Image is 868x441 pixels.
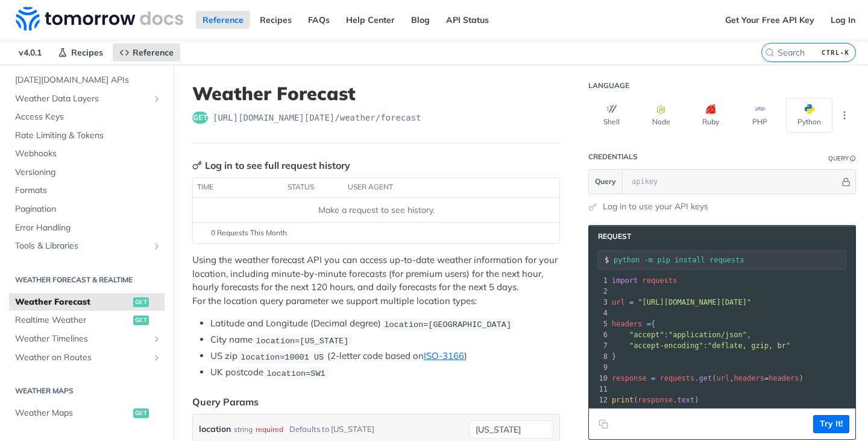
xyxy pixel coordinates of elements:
span: get [699,374,712,382]
button: Show subpages for Weather Timelines [152,334,162,344]
a: Blog [404,11,436,29]
svg: Key [192,160,202,170]
span: Realtime Weather [15,314,130,326]
span: "accept-encoding" [629,341,703,350]
a: ISO-3166 [424,350,464,361]
li: US zip (2-letter code based on ) [210,349,560,363]
a: Help Center [339,11,401,29]
span: Tools & Libraries [15,240,149,252]
span: print [612,396,634,404]
span: headers [734,374,764,382]
span: { [612,320,655,328]
span: Formats [15,185,162,197]
a: Realtime Weatherget [9,311,165,329]
span: = [629,298,634,306]
span: Weather Data Layers [15,93,149,105]
a: Pagination [9,200,165,218]
a: Reference [113,43,180,62]
div: Log in to see full request history [192,158,350,173]
a: Error Handling [9,219,165,237]
span: get [133,408,149,418]
div: 6 [589,329,609,340]
kbd: CTRL-K [819,46,852,59]
div: Defaults to [US_STATE] [289,420,374,438]
span: location=SW1 [266,369,325,378]
div: Make a request to see history. [198,204,555,217]
button: Ruby [687,98,734,133]
span: get [133,297,149,307]
h2: Weather Forecast & realtime [9,274,165,285]
div: 2 [589,286,609,297]
th: status [283,178,344,197]
span: url [716,374,729,382]
span: Webhooks [15,148,162,160]
button: More Languages [835,106,854,124]
span: Pagination [15,203,162,215]
a: Get Your Free API Key [719,11,821,29]
span: 0 Requests This Month [211,227,287,238]
span: Weather Timelines [15,333,149,345]
span: Reference [133,47,174,58]
a: Webhooks [9,145,165,163]
button: Python [786,98,832,133]
span: Weather on Routes [15,352,149,364]
span: requests [660,374,695,382]
a: Rate Limiting & Tokens [9,127,165,145]
div: 5 [589,319,609,329]
a: Weather TimelinesShow subpages for Weather Timelines [9,330,165,348]
span: = [651,374,655,382]
span: = [764,374,769,382]
th: user agent [344,178,535,197]
span: "accept" [629,331,664,339]
button: Hide [840,176,852,188]
div: QueryInformation [828,154,856,163]
span: : , [612,331,751,339]
span: v4.0.1 [12,43,48,62]
div: 7 [589,340,609,351]
button: Show subpages for Weather on Routes [152,353,162,363]
a: Weather on RoutesShow subpages for Weather on Routes [9,349,165,367]
i: Information [850,156,856,162]
span: response [612,374,647,382]
span: get [133,316,149,325]
span: response [638,396,673,404]
span: . ( , ) [612,374,804,382]
img: Tomorrow.io Weather API Docs [16,7,183,31]
label: location [199,420,231,438]
span: } [612,352,616,361]
div: Query [828,154,849,163]
span: headers [769,374,799,382]
svg: Search [765,48,775,57]
button: Query [589,170,623,194]
svg: More ellipsis [839,110,850,121]
a: Access Keys [9,108,165,126]
button: Show subpages for Weather Data Layers [152,94,162,104]
div: 9 [589,362,609,373]
a: Reference [196,11,250,29]
a: [DATE][DOMAIN_NAME] APIs [9,71,165,89]
a: Recipes [51,43,110,62]
div: 1 [589,275,609,286]
span: headers [612,320,643,328]
a: FAQs [301,11,336,29]
a: Recipes [253,11,298,29]
a: Weather Forecastget [9,293,165,311]
a: Versioning [9,163,165,182]
li: City name [210,333,560,347]
input: apikey [626,170,840,194]
a: Weather Mapsget [9,404,165,422]
span: Weather Maps [15,407,130,419]
div: 11 [589,384,609,395]
span: = [647,320,651,328]
span: "[URL][DOMAIN_NAME][DATE]" [638,298,751,306]
div: 3 [589,297,609,308]
span: Rate Limiting & Tokens [15,130,162,142]
input: Request instructions [614,256,846,264]
div: string [234,420,253,438]
li: UK postcode [210,366,560,379]
a: Weather Data LayersShow subpages for Weather Data Layers [9,90,165,108]
span: Recipes [71,47,103,58]
span: ( . ) [612,396,699,404]
button: Show subpages for Tools & Libraries [152,241,162,251]
a: Log In [824,11,862,29]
